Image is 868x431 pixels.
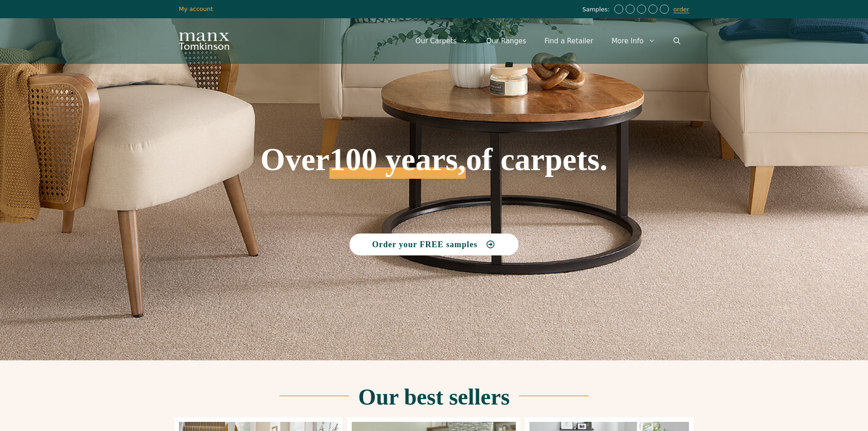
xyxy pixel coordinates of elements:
img: Manx Tomkinson [179,32,229,50]
a: Our Ranges [477,27,535,55]
a: Find a Retailer [535,27,602,55]
a: Order your FREE samples [349,234,519,255]
a: order [673,6,689,13]
span: 100 years, [329,151,466,179]
span: Order your FREE samples [372,240,478,249]
h2: Our best sellers [358,385,509,408]
nav: Primary [406,27,689,55]
a: More Info [602,27,664,55]
a: My account [179,5,213,12]
a: Open Search Bar [664,27,689,55]
a: Our Carpets [406,27,478,55]
h1: Over of carpets. [179,78,689,179]
span: Samples: [582,6,612,14]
